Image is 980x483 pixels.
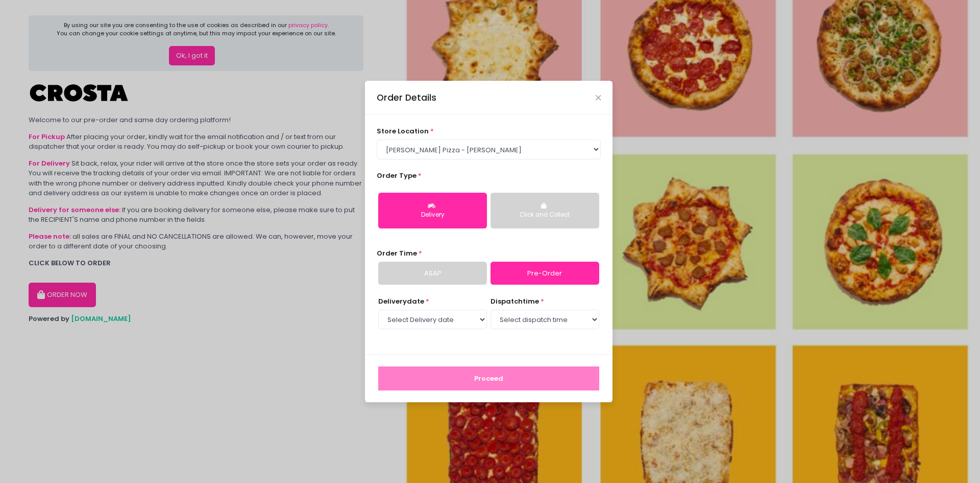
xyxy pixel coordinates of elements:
span: store location [377,126,429,136]
div: Click and Collect [498,211,592,220]
button: Click and Collect [491,193,599,228]
span: dispatch time [491,296,539,306]
span: Order Type [377,171,416,180]
button: Close [596,95,601,100]
button: Delivery [378,193,487,228]
a: ASAP [378,262,487,285]
span: Order Time [377,248,417,258]
div: Order Details [377,91,436,104]
div: Delivery [385,211,480,220]
span: Delivery date [378,296,424,306]
a: Pre-Order [491,262,599,285]
button: Proceed [378,366,599,391]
